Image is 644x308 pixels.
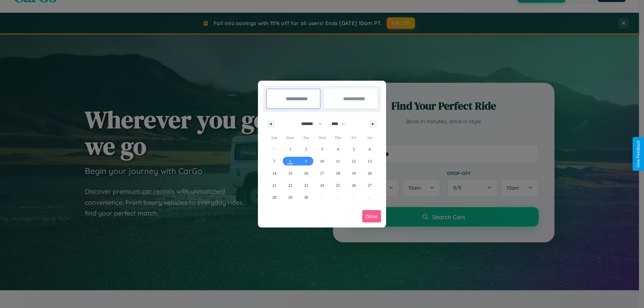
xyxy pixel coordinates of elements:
[282,167,298,179] button: 15
[362,167,378,179] button: 20
[305,155,307,167] span: 9
[282,132,298,143] span: Mon
[320,167,324,179] span: 17
[288,191,292,203] span: 29
[305,143,307,155] span: 2
[314,132,330,143] span: Wed
[314,179,330,191] button: 24
[346,167,362,179] button: 19
[368,167,372,179] span: 20
[368,179,372,191] span: 27
[362,143,378,155] button: 6
[320,179,324,191] span: 24
[336,155,340,167] span: 11
[636,140,641,168] div: Give Feedback
[282,191,298,203] button: 29
[336,167,340,179] span: 18
[362,132,378,143] span: Sat
[282,179,298,191] button: 22
[362,210,381,223] button: Done
[298,167,314,179] button: 16
[266,179,282,191] button: 21
[320,155,324,167] span: 10
[352,167,356,179] span: 19
[273,155,275,167] span: 7
[314,167,330,179] button: 17
[314,155,330,167] button: 10
[352,179,356,191] span: 26
[298,179,314,191] button: 23
[346,179,362,191] button: 26
[352,155,356,167] span: 12
[272,179,276,191] span: 21
[266,167,282,179] button: 14
[282,143,298,155] button: 1
[272,191,276,203] span: 28
[321,143,323,155] span: 3
[266,132,282,143] span: Sun
[330,132,346,143] span: Thu
[304,167,308,179] span: 16
[289,143,291,155] span: 1
[330,155,346,167] button: 11
[282,155,298,167] button: 8
[346,155,362,167] button: 12
[314,143,330,155] button: 3
[330,143,346,155] button: 4
[337,143,339,155] span: 4
[298,191,314,203] button: 30
[362,155,378,167] button: 13
[346,132,362,143] span: Fri
[336,179,340,191] span: 25
[266,191,282,203] button: 28
[266,155,282,167] button: 7
[298,132,314,143] span: Tue
[368,155,372,167] span: 13
[362,179,378,191] button: 27
[330,179,346,191] button: 25
[272,167,276,179] span: 14
[298,143,314,155] button: 2
[304,179,308,191] span: 23
[330,167,346,179] button: 18
[288,167,292,179] span: 15
[353,143,355,155] span: 5
[288,179,292,191] span: 22
[298,155,314,167] button: 9
[346,143,362,155] button: 5
[369,143,371,155] span: 6
[289,155,291,167] span: 8
[304,191,308,203] span: 30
